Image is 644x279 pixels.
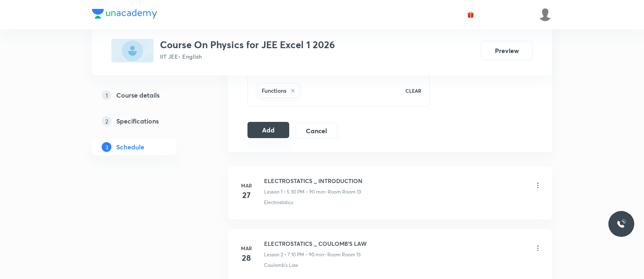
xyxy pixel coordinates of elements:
a: Company Logo [92,9,157,21]
p: Coulomb's Law [264,262,298,269]
h5: Schedule [116,142,144,152]
button: avatar [464,8,477,21]
a: 2Specifications [92,113,202,129]
img: ttu [616,219,626,229]
button: Cancel [296,123,337,139]
h5: Course details [116,90,160,100]
h4: 27 [238,189,254,201]
h6: ELECTROSTATICS _ COULOMB'S LAW [264,239,367,248]
a: 1Course details [92,87,202,103]
h5: Specifications [116,116,159,126]
p: Lesson 1 • 5:30 PM • 90 min [264,188,324,196]
img: P Antony [538,8,552,21]
h6: ELECTROSTATICS _ INTRODUCTION [264,177,363,185]
img: DECBC574-B006-4A13-9557-301115A1EEAA_plus.png [111,39,154,62]
p: 1 [102,90,111,100]
h6: Functions [262,86,286,95]
p: Lesson 2 • 7:10 PM • 90 min [264,251,324,258]
p: 3 [102,142,111,152]
p: • Room Room 13 [324,251,360,258]
img: avatar [467,11,474,18]
h6: Mar [238,245,254,252]
p: CLEAR [405,87,421,94]
img: Company Logo [92,9,157,19]
p: Electrostatics [264,199,293,206]
h6: Mar [238,182,254,189]
p: • Room Room 13 [324,188,361,196]
h4: 28 [238,252,254,264]
button: Add [247,122,289,138]
h3: Course On Physics for JEE Excel 1 2026 [160,39,335,51]
p: 2 [102,116,111,126]
button: Preview [481,41,533,60]
p: IIT JEE • English [160,52,335,61]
